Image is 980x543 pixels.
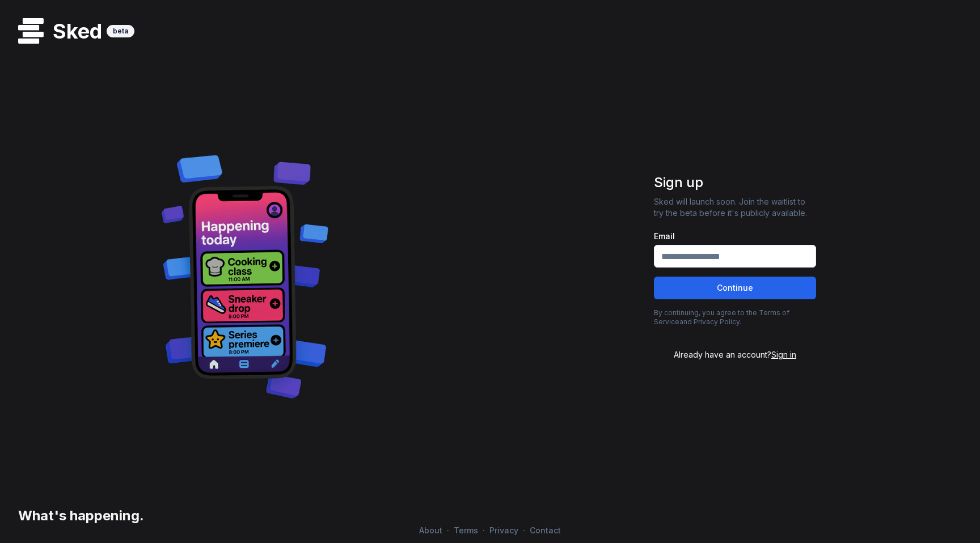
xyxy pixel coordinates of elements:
[654,173,816,192] h1: Sign up
[654,277,816,299] button: Continue
[415,525,447,535] a: About
[18,18,44,44] img: logo
[771,350,796,359] span: Sign in
[654,196,816,219] p: Sked will launch soon. Join the waitlist to try the beta before it's publicly available.
[485,525,523,535] a: Privacy
[14,507,144,525] h3: What's happening.
[44,20,107,43] h1: Sked
[654,349,816,360] div: Already have an account?
[694,317,740,326] a: Privacy Policy
[654,308,816,326] p: By continuing, you agree to the and .
[156,141,335,409] img: Decorative
[654,232,816,240] label: Email
[107,25,134,37] div: beta
[654,308,789,326] a: Terms of Service
[449,525,483,535] a: Terms
[525,525,565,535] a: Contact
